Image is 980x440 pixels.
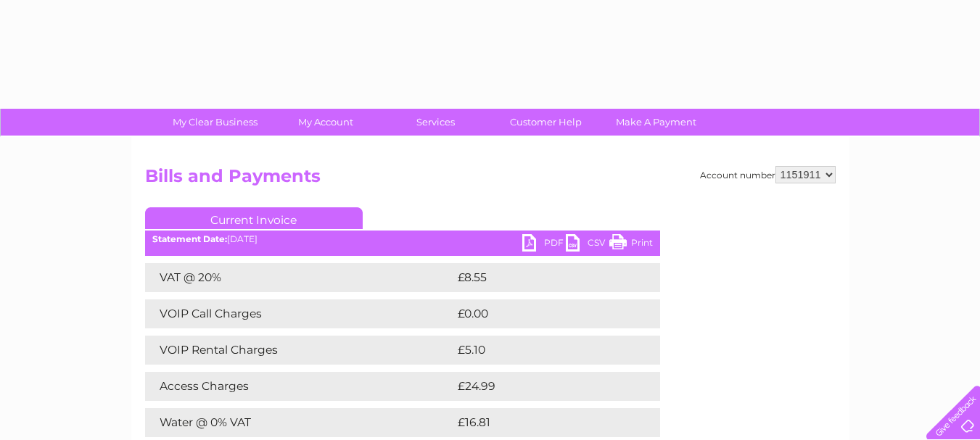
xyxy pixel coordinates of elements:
a: Print [609,234,653,255]
a: My Account [265,109,385,136]
h2: Bills and Payments [145,166,836,194]
div: [DATE] [145,234,660,244]
a: Current Invoice [145,207,363,229]
a: Customer Help [486,109,606,136]
td: Access Charges [145,372,454,401]
td: VAT @ 20% [145,263,454,292]
td: VOIP Rental Charges [145,336,454,365]
td: VOIP Call Charges [145,299,454,328]
a: Services [376,109,495,136]
a: PDF [522,234,566,255]
b: Statement Date: [152,233,227,244]
td: £0.00 [454,299,627,328]
div: Account number [700,166,836,183]
a: CSV [566,234,609,255]
td: £24.99 [454,372,632,401]
td: £8.55 [454,263,626,292]
a: Make A Payment [596,109,716,136]
td: £16.81 [454,408,628,437]
td: Water @ 0% VAT [145,408,454,437]
td: £5.10 [454,336,625,365]
a: My Clear Business [155,109,275,136]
